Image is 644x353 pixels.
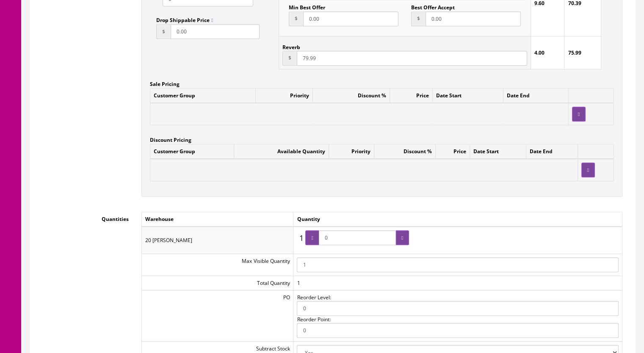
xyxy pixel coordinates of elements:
[411,11,426,26] span: $
[136,11,343,27] strong: [PERSON_NAME] MDY-25 Mount
[293,290,622,341] td: Reorder Level: Reorder Point:
[282,40,300,51] label: Reverb
[297,231,305,246] span: 1
[293,276,622,290] td: 1
[297,51,527,66] input: This should be a number with up to 2 decimal places.
[150,144,234,159] td: Customer Group
[470,144,526,159] td: Date Start
[234,144,329,159] td: Available Quantity
[303,11,398,26] input: This should be a number with up to 2 decimal places.
[526,144,578,159] td: Date End
[256,88,312,103] td: Priority
[242,257,290,265] span: Max Visible Quantity
[36,212,135,223] label: Quantities
[142,276,293,290] td: Total Quantity
[142,226,293,254] td: 20 [PERSON_NAME]
[9,55,471,76] font: You are looking at a [PERSON_NAME] MDY-25 mount, comes with the original [PERSON_NAME] metal clam...
[390,88,433,103] td: Price
[568,49,581,56] strong: 75.99
[289,11,303,26] span: $
[374,144,436,159] td: Discount %
[123,85,357,94] font: This item is already packaged and ready for shipment so this will ship quick.
[312,88,390,103] td: Discount %
[282,51,297,66] span: $
[426,11,521,26] input: This should be a number with up to 2 decimal places.
[150,132,191,144] label: Discount Pricing
[503,88,569,103] td: Date End
[150,88,256,103] td: Customer Group
[329,144,374,159] td: Priority
[435,144,470,159] td: Price
[433,88,503,103] td: Date Start
[142,212,293,227] td: Warehouse
[171,24,260,39] input: This should be a number with up to 2 decimal places.
[150,77,180,88] label: Sale Pricing
[156,17,213,24] span: Drop Shippable Price
[142,290,293,341] td: PO
[534,49,544,56] strong: 4.00
[293,212,622,227] td: Quantity
[156,24,171,39] span: $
